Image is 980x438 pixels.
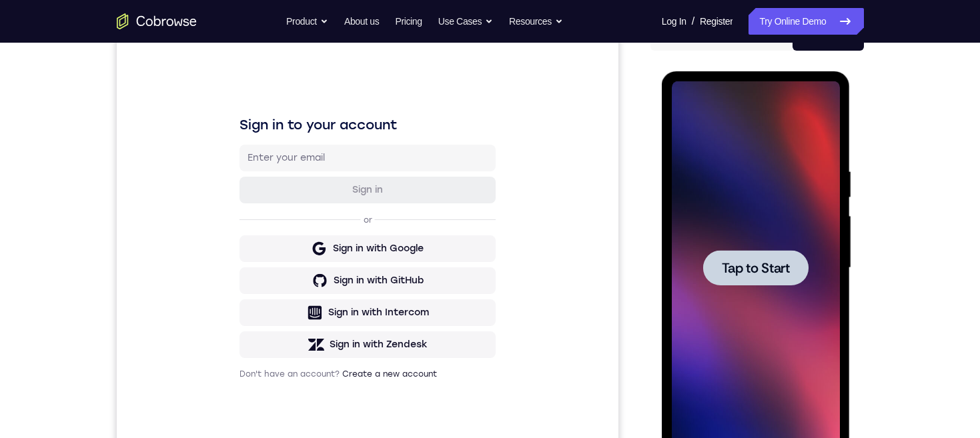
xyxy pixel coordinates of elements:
[395,8,422,35] a: Pricing
[344,8,379,35] a: About us
[700,8,732,35] a: Register
[244,191,258,201] p: or
[216,218,307,231] div: Sign in with Google
[438,8,493,35] button: Use Cases
[217,250,307,263] div: Sign in with GitHub
[213,314,311,327] div: Sign in with Zendesk
[123,211,379,238] button: Sign in with Google
[41,179,147,214] button: Tap to Start
[286,8,328,35] button: Product
[123,243,379,270] button: Sign in with GitHub
[117,13,197,29] a: Go to the home page
[123,275,379,302] button: Sign in with Intercom
[131,127,371,141] input: Enter your email
[123,153,379,179] button: Sign in
[225,345,320,355] a: Create a new account
[211,282,312,295] div: Sign in with Intercom
[692,13,694,29] span: /
[123,91,379,110] h1: Sign in to your account
[662,8,686,35] a: Log In
[509,8,563,35] button: Resources
[60,190,128,203] span: Tap to Start
[123,307,379,334] button: Sign in with Zendesk
[123,345,379,355] p: Don't have an account?
[749,8,863,35] a: Try Online Demo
